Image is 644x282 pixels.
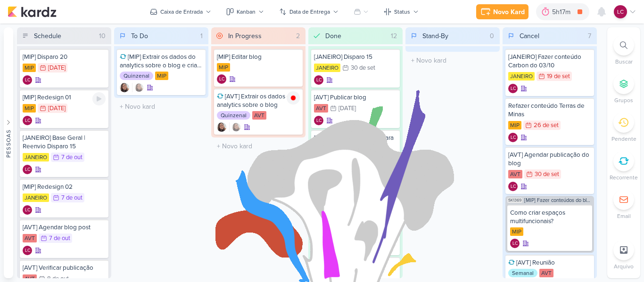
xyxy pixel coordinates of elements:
div: 8 de out [47,276,69,282]
div: Laís Costa [510,239,520,248]
div: Semanal [314,232,343,240]
div: [DATE] [48,65,66,71]
input: + Novo kard [116,100,206,113]
div: [AVT] Verificar publicação [23,264,106,272]
div: MIP [314,192,327,201]
p: LC [617,8,624,16]
div: Criador(a): Laís Costa [314,75,323,85]
div: [JANEIRO] Subir disparo para Diego [314,134,397,151]
div: Criador(a): Sharlene Khoury [120,83,129,92]
div: 1 [197,31,206,41]
div: 7 de out [61,154,83,161]
div: Criador(a): Laís Costa [23,116,32,125]
div: 7 [584,31,595,41]
div: Criador(a): Laís Costa [314,243,323,252]
div: 26 de set [534,122,559,129]
p: LC [316,167,322,171]
p: LC [316,246,322,250]
div: [DATE] [48,105,66,112]
div: [JANEIRO] Disparo 15 [314,53,397,61]
div: AVT [252,111,266,120]
img: tracking [287,91,300,105]
div: Criador(a): Laís Costa [23,75,32,85]
div: [AVT] Agendar blog post [23,223,106,232]
div: Laís Costa [23,165,32,174]
div: [AVT] Agendar publicação do blog [508,151,591,168]
div: AVT [508,170,522,178]
img: Sharlene Khoury [134,83,144,92]
div: 7 de out [49,235,70,242]
div: Criador(a): Laís Costa [314,116,323,125]
div: Refazer conteúdo Terras de Minas [508,102,591,119]
div: MIP [23,104,36,113]
div: Criador(a): Laís Costa [217,74,226,84]
img: Sharlene Khoury [231,122,241,132]
p: LC [316,78,322,83]
div: [MIP] Editar blog [217,53,300,61]
div: [MIP] Disparo 20 [23,53,106,61]
div: Criador(a): Laís Costa [23,205,32,215]
div: Colaboradores: Sharlene Khoury [132,83,144,92]
img: Sharlene Khoury [217,122,226,132]
div: Criador(a): Laís Costa [510,239,520,248]
p: LC [316,206,322,211]
div: Laís Costa [314,203,323,213]
div: JANEIRO [23,153,49,161]
input: + Novo kard [407,54,498,67]
div: JANEIRO [314,153,340,161]
p: LC [316,119,322,123]
p: Pendente [611,135,636,143]
div: [MIP] Reunião [314,221,397,230]
div: Laís Costa [508,182,518,191]
div: Laís Costa [314,164,323,173]
div: [MIP] Ajustar redesign 01 [314,182,397,190]
div: MIP [217,63,230,72]
div: 0 [486,31,498,41]
p: LC [25,249,30,253]
div: Criador(a): Laís Costa [508,84,518,93]
p: LC [25,168,30,172]
div: 19 de set [547,73,570,80]
div: [AVT] Extrair os dados do analytics sobre o blog [217,92,300,109]
img: kardz.app [8,6,57,17]
div: 5h17m [552,7,573,17]
div: AVT [23,234,37,242]
div: [AVT] Reunião [508,258,591,267]
div: JANEIRO [508,72,535,81]
div: MIP [155,72,168,80]
div: Ligar relógio [92,92,106,105]
div: 30 de set [351,65,375,71]
div: MIP [508,121,521,129]
div: Quinzenal [120,72,153,80]
p: Recorrente [610,173,638,182]
span: [MIP] Fazer conteúdos do blog de MIP (Setembro e Outubro) [524,198,592,203]
div: Laís Costa [314,116,323,125]
div: 2 [292,31,304,41]
div: Criador(a): Laís Costa [508,133,518,142]
p: Email [617,212,631,220]
div: Novo Kard [493,7,525,17]
div: MIP [23,64,36,72]
div: Semanal [508,269,537,277]
input: + Novo kard [213,139,304,153]
div: Laís Costa [314,243,323,252]
p: LC [25,78,30,83]
div: [JANEIRO] Base Geral | Reenvio Disparo 15 [23,134,106,151]
div: Laís Costa [23,246,32,255]
p: LC [25,119,30,123]
div: 12 [387,31,401,41]
div: Criador(a): Sharlene Khoury [217,122,226,132]
div: Criador(a): Laís Costa [23,165,32,174]
div: Criador(a): Laís Costa [508,182,518,191]
div: MIP [345,232,358,240]
div: [JANEIRO] Fazer conteúdo Carbon do 03/10 [508,53,591,70]
div: Laís Costa [23,116,32,125]
button: Pessoas [4,27,13,278]
div: Criador(a): Laís Costa [314,203,323,213]
div: AVT [539,269,553,277]
span: SK1369 [507,198,522,203]
div: Laís Costa [508,133,518,142]
p: LC [219,77,224,82]
div: Laís Costa [508,84,518,93]
div: [MIP] Extrair os dados do analytics sobre o blog e criar planilha igual AVT [120,53,203,70]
